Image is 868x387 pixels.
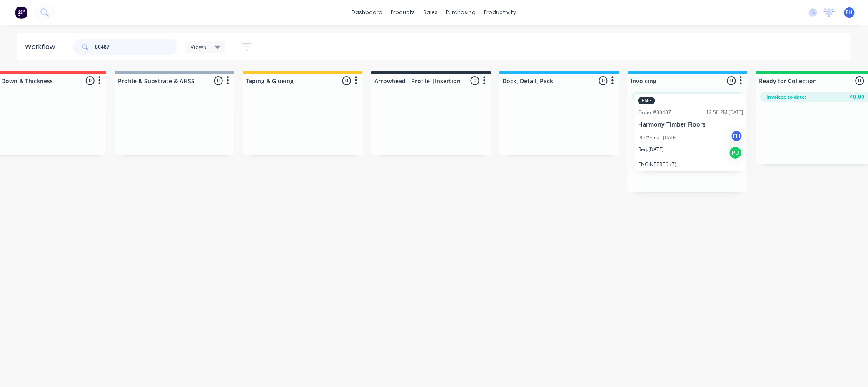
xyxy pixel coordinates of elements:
[480,6,521,19] div: productivity
[95,39,177,55] input: Search for orders...
[767,93,806,101] span: Invoiced to date:
[15,6,27,19] img: Factory
[25,42,59,52] div: Workflow
[442,6,480,19] div: purchasing
[722,93,737,101] span: $0.00
[348,6,387,19] a: dashboard
[846,9,853,16] span: FH
[191,42,207,51] span: Views
[419,6,442,19] div: sales
[639,93,673,101] span: To be invoiced:
[850,93,865,101] span: $0.00
[387,6,419,19] div: products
